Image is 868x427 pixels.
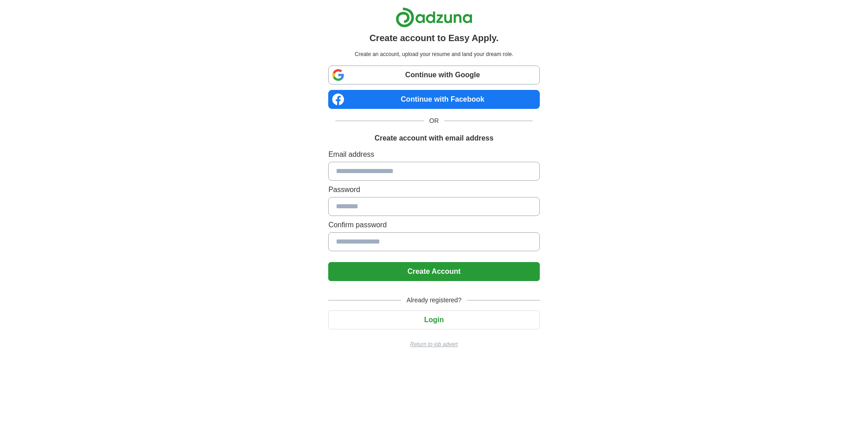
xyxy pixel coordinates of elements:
[374,133,493,144] h1: Create account with email address
[328,90,539,109] a: Continue with Facebook
[328,310,539,329] button: Login
[328,66,539,84] a: Continue with Google
[401,296,467,305] span: Already registered?
[330,50,538,58] p: Create an account, upload your resume and land your dream role.
[328,262,539,281] button: Create Account
[328,340,539,348] a: Return to job advert
[328,220,539,230] label: Confirm password
[328,184,539,195] label: Password
[328,149,539,160] label: Email address
[424,116,444,126] span: OR
[369,31,499,45] h1: Create account to Easy Apply.
[328,316,539,324] a: Login
[396,7,472,28] img: Adzuna logo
